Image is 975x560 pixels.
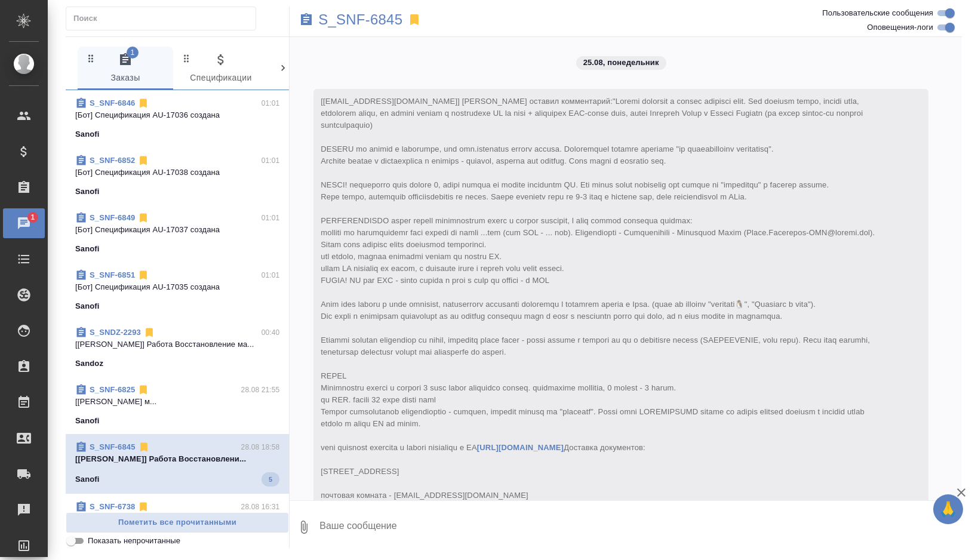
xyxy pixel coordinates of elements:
span: 🙏 [938,497,958,522]
p: [[PERSON_NAME] м... [75,396,279,408]
svg: Зажми и перетащи, чтобы поменять порядок вкладок [85,53,97,64]
a: S_SNF-6738 [90,502,135,511]
div: S_SNF-685101:01[Бот] Спецификация AU-17035 созданаSanofi [66,262,289,319]
span: Заказы [85,53,166,85]
svg: Отписаться [137,384,149,396]
svg: Отписаться [137,269,149,281]
p: [[PERSON_NAME]] Работа Восстановлени... [75,453,279,465]
p: [[PERSON_NAME]] Работа Восстановление ма... [75,339,279,350]
span: 1 [23,211,42,223]
p: Sanofi [75,473,100,485]
p: 28.08 16:31 [241,501,280,513]
svg: Отписаться [137,501,149,513]
p: 28.08 18:58 [241,441,280,453]
span: "Loremi dolorsit a consec adipisci elit. Sed doeiusm tempo, incidi utla, etdolorem aliqu, en admi... [321,97,877,512]
span: Пользовательские сообщения [822,7,933,19]
button: Пометить все прочитанными [66,512,289,533]
a: S_SNF-6846 [90,99,135,107]
a: S_SNDZ-2293 [90,328,141,337]
span: Оповещения-логи [867,21,933,33]
p: Sanofi [75,186,100,198]
div: S_SNF-684901:01[Бот] Спецификация AU-17037 созданаSanofi [66,205,289,262]
div: S_SNF-684601:01[Бот] Спецификация AU-17036 созданаSanofi [66,90,289,147]
p: Sanofi [75,415,100,427]
p: [Бот] Спецификация AU-17037 создана [75,224,279,236]
span: Спецификации [180,53,262,85]
p: 01:01 [262,155,280,167]
p: Sanofi [75,128,100,140]
div: S_SNF-673828.08 16:31[[PERSON_NAME]...Sanofi [66,494,289,551]
div: S_SNF-684528.08 18:58[[PERSON_NAME]] Работа Восстановлени...Sanofi5 [66,434,289,494]
svg: Отписаться [137,155,149,167]
a: S_SNF-6845 [90,442,136,451]
svg: Отписаться [138,441,150,453]
svg: Зажми и перетащи, чтобы поменять порядок вкладок [181,53,192,64]
span: Пометить все прочитанными [72,516,282,530]
a: 1 [3,208,45,238]
span: Клиенты [276,53,357,85]
svg: Отписаться [137,212,149,224]
span: [[EMAIL_ADDRESS][DOMAIN_NAME]] [PERSON_NAME] оставил комментарий: [321,97,877,512]
p: Sanofi [75,300,100,312]
p: 28.08 21:55 [241,384,280,396]
a: S_SNF-6845 [318,14,402,26]
svg: Отписаться [137,97,149,109]
p: Sanofi [75,243,100,255]
p: 00:40 [262,327,280,339]
p: Sandoz [75,358,103,370]
div: S_SNF-685201:01[Бот] Спецификация AU-17038 созданаSanofi [66,147,289,205]
div: S_SNDZ-229300:40[[PERSON_NAME]] Работа Восстановление ма...Sandoz [66,319,289,377]
p: [Бот] Спецификация AU-17035 создана [75,281,279,293]
svg: Зажми и перетащи, чтобы поменять порядок вкладок [276,53,288,64]
span: 1 [127,47,139,59]
button: 🙏 [933,494,963,524]
p: 01:01 [262,212,280,224]
a: S_SNF-6852 [90,156,135,165]
p: 01:01 [262,97,280,109]
a: S_SNF-6825 [90,385,135,394]
span: 5 [262,473,279,485]
p: [Бот] Спецификация AU-17038 создана [75,167,279,179]
a: S_SNF-6851 [90,270,135,279]
p: 25.08, понедельник [583,57,659,69]
p: [Бот] Спецификация AU-17036 создана [75,109,279,121]
div: S_SNF-682528.08 21:55[[PERSON_NAME] м...Sanofi [66,377,289,434]
a: S_SNF-6849 [90,213,135,222]
input: Поиск [73,10,256,27]
p: 01:01 [262,269,280,281]
svg: Отписаться [143,327,155,339]
span: Показать непрочитанные [88,535,180,547]
a: [URL][DOMAIN_NAME] [477,443,564,452]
